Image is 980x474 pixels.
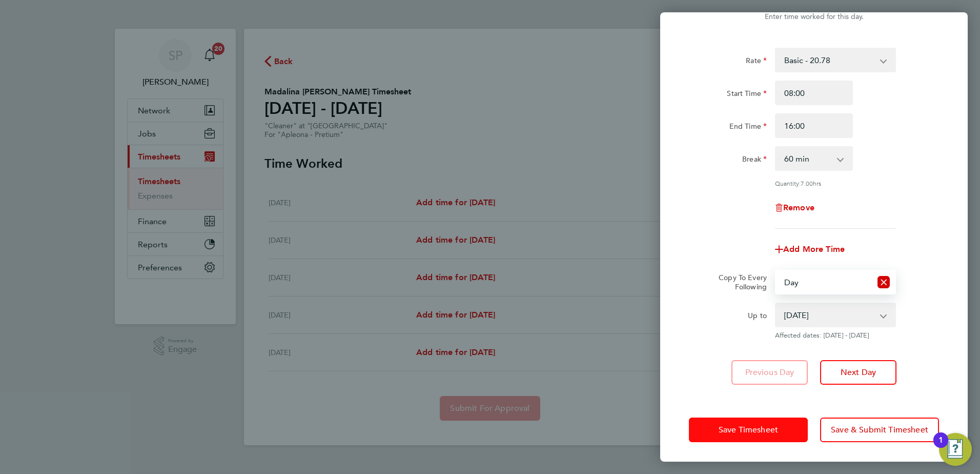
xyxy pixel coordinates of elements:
button: Save Timesheet [689,418,808,442]
div: 1 [938,440,943,453]
span: 7.00 [801,179,813,187]
label: End Time [729,122,767,134]
button: Add More Time [775,245,845,253]
input: E.g. 18:00 [775,113,853,138]
input: E.g. 08:00 [775,81,853,105]
button: Remove [775,204,814,212]
span: Add More Time [783,244,845,254]
div: Quantity: hrs [775,179,896,187]
label: Break [742,154,767,167]
label: Rate [746,56,767,68]
label: Start Time [727,89,767,101]
span: Next Day [841,367,876,378]
span: Affected dates: [DATE] - [DATE] [775,331,896,340]
span: Remove [783,203,814,212]
button: Save & Submit Timesheet [820,418,939,442]
button: Open Resource Center, 1 new notification [939,433,972,466]
span: Save & Submit Timesheet [831,425,928,435]
button: Reset selection [877,271,890,293]
div: Enter time worked for this day. [660,11,968,23]
span: Save Timesheet [719,425,778,435]
label: Copy To Every Following [710,273,767,291]
button: Next Day [820,360,896,385]
label: Up to [748,311,767,323]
